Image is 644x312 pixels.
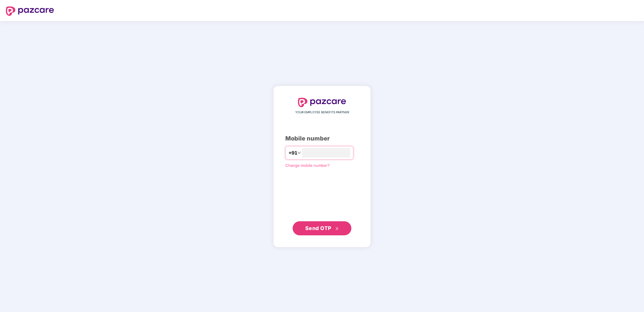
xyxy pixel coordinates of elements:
a: Change mobile number? [285,163,330,168]
img: logo [298,98,346,107]
span: double-right [335,227,339,231]
span: +91 [289,149,297,157]
div: Mobile number [285,134,359,143]
button: Send OTPdouble-right [293,221,351,235]
span: down [297,151,301,155]
span: Send OTP [305,225,331,231]
span: YOUR EMPLOYEE BENEFITS PARTNER [295,110,349,115]
img: logo [6,6,54,16]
